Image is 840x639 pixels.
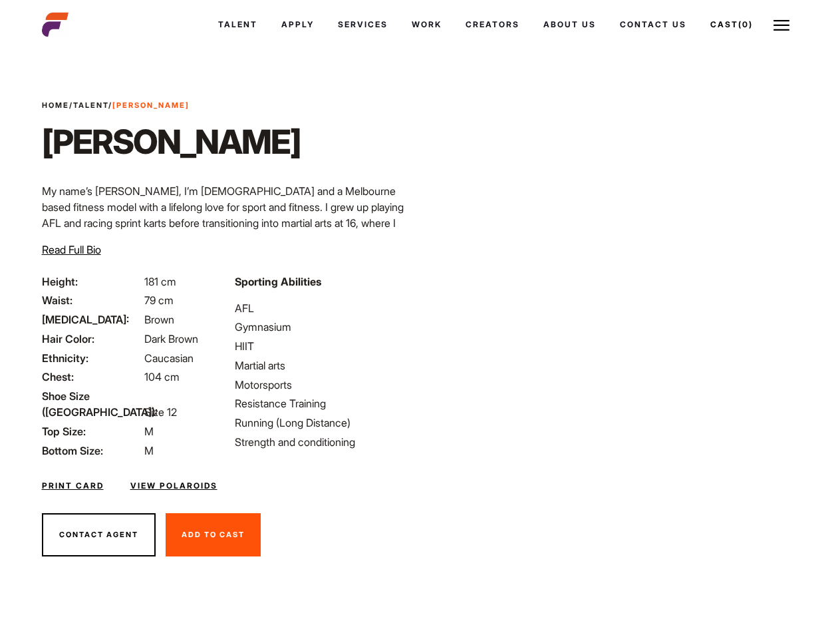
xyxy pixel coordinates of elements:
[144,294,174,307] span: 79 cm
[531,7,608,43] a: About Us
[166,513,261,557] button: Add To Cast
[130,480,217,492] a: View Polaroids
[144,351,194,365] span: Caucasian
[773,17,789,33] img: Burger icon
[42,274,142,290] span: Height:
[235,377,412,393] li: Motorsports
[738,19,753,29] span: (0)
[144,425,154,438] span: M
[235,434,412,450] li: Strength and conditioning
[42,243,101,256] span: Read Full Bio
[235,415,412,431] li: Running (Long Distance)
[182,530,245,539] span: Add To Cast
[42,350,142,366] span: Ethnicity:
[42,312,142,327] span: [MEDICAL_DATA]:
[42,443,142,459] span: Bottom Size:
[608,7,698,43] a: Contact Us
[235,357,412,373] li: Martial arts
[42,100,190,111] span: / /
[73,101,108,110] a: Talent
[698,7,765,43] a: Cast(0)
[144,332,198,345] span: Dark Brown
[42,11,69,38] img: cropped-aefm-brand-fav-22-square.png
[235,319,412,335] li: Gymnasium
[144,444,154,457] span: M
[42,423,142,439] span: Top Size:
[206,7,269,43] a: Talent
[269,7,326,43] a: Apply
[144,313,174,326] span: Brown
[42,183,412,327] p: My name’s [PERSON_NAME], I’m [DEMOGRAPHIC_DATA] and a Melbourne based fitness model with a lifelo...
[42,292,142,308] span: Waist:
[42,122,301,162] h1: [PERSON_NAME]
[42,369,142,385] span: Chest:
[235,275,321,288] strong: Sporting Abilities
[235,300,412,316] li: AFL
[42,513,156,557] button: Contact Agent
[144,275,176,288] span: 181 cm
[42,331,142,347] span: Hair Color:
[235,338,412,354] li: HIIT
[235,395,412,411] li: Resistance Training
[42,101,69,110] a: Home
[326,7,400,43] a: Services
[144,405,177,419] span: Size 12
[144,370,180,383] span: 104 cm
[42,388,142,420] span: Shoe Size ([GEOGRAPHIC_DATA]):
[42,242,101,258] button: Read Full Bio
[454,7,531,43] a: Creators
[112,101,190,110] strong: [PERSON_NAME]
[42,480,104,492] a: Print Card
[400,7,454,43] a: Work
